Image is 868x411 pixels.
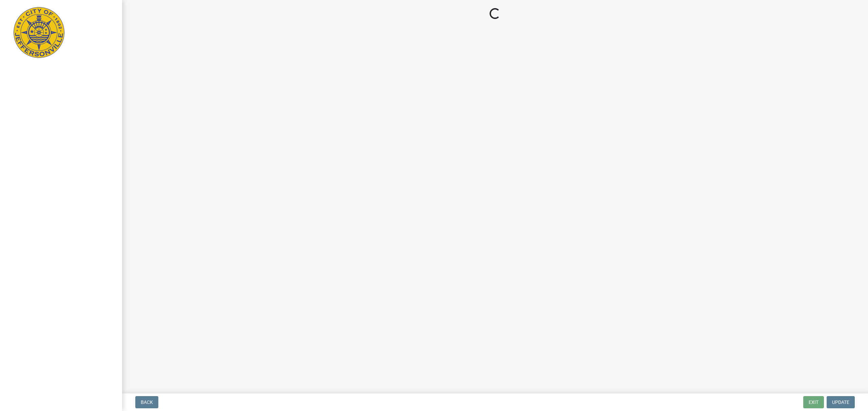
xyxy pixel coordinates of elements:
button: Update [827,396,855,408]
span: Update [832,399,849,405]
button: Exit [803,396,824,408]
img: City of Jeffersonville, Indiana [14,7,64,58]
span: Back [141,399,153,405]
button: Back [135,396,158,408]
